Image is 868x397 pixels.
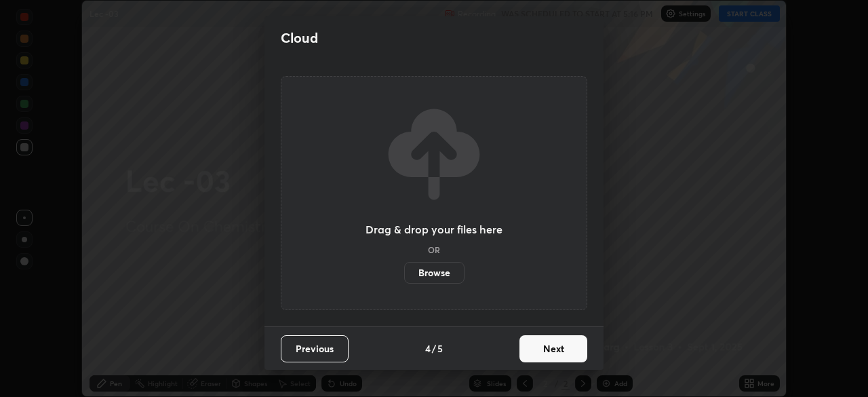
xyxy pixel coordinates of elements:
[519,335,587,362] button: Next
[281,29,318,47] h2: Cloud
[432,341,436,356] h4: /
[437,341,443,356] h4: 5
[281,335,349,362] button: Previous
[425,341,431,356] h4: 4
[366,224,502,235] h3: Drag & drop your files here
[428,246,440,254] h5: OR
